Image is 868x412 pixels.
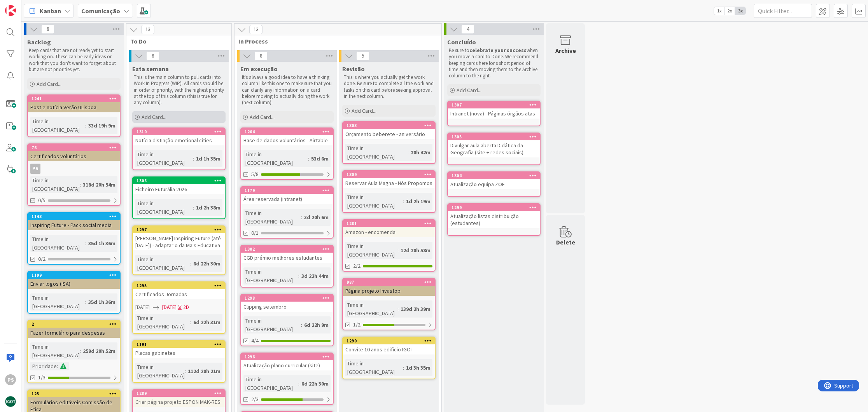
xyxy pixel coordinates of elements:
[245,246,333,252] div: 1302
[245,129,333,134] div: 1264
[346,172,435,177] div: 1309
[343,279,435,286] div: 987
[31,214,120,219] div: 1143
[343,220,435,237] div: 1281Amazon - encomenda
[397,305,399,313] span: :
[241,295,333,312] div: 1298Clipping setembro
[353,321,360,329] span: 1/2
[242,74,332,106] p: It's always a good idea to have a thinking column like this one to make sure that you can clarify...
[133,184,225,194] div: Ficheiro Futurália 2026
[345,300,397,318] div: Time in [GEOGRAPHIC_DATA]
[16,1,35,10] span: Support
[241,187,333,194] div: 1179
[241,353,333,370] div: 1296Atualização plano curricular (site)
[135,303,150,311] span: [DATE]
[80,180,81,189] span: :
[133,226,225,233] div: 1297
[344,74,434,100] p: This is where you actually get the work done. Be sure to complete all the work and tasks on this ...
[451,102,540,108] div: 1307
[28,213,120,230] div: 1143Inspiring Future - Pack social media
[448,172,540,189] div: 1304Atualização equipa ZOE
[451,134,540,140] div: 1305
[193,203,194,212] span: :
[447,203,541,236] a: 1299Atualização listas distribuição (estudantes)
[241,295,333,302] div: 1298
[27,38,51,46] span: Backlog
[399,246,432,255] div: 12d 20h 58m
[343,220,435,227] div: 1281
[343,178,435,188] div: Reservar Aula Magna - Nós Propomos
[302,321,331,329] div: 6d 22h 9m
[241,246,333,263] div: 1302CGD prémio melhores estudantes
[28,328,120,338] div: Fazer formulário para despesas
[448,108,540,119] div: Intranet (nova) - Páginas órgãos atas
[343,279,435,296] div: 987Página projeto Invastop
[193,154,194,163] span: :
[133,233,225,250] div: [PERSON_NAME] Inspiring Future (até [DATE]) - adaptar o da Mais Educativa
[299,379,331,388] div: 6d 22h 30m
[448,179,540,189] div: Atualização equipa ZOE
[132,176,226,219] a: 1308Ficheiro Futurália 2026Time in [GEOGRAPHIC_DATA]:1d 2h 38m
[240,294,334,346] a: 1298Clipping setembroTime in [GEOGRAPHIC_DATA]:6d 22h 9m4/4
[461,24,474,34] span: 4
[135,314,190,331] div: Time in [GEOGRAPHIC_DATA]
[135,199,193,216] div: Time in [GEOGRAPHIC_DATA]
[346,221,435,226] div: 1281
[5,396,16,407] img: avatar
[40,6,61,16] span: Kanban
[240,127,334,180] a: 1264Base de dados voluntários - AirtableTime in [GEOGRAPHIC_DATA]:53d 6m5/8
[28,272,120,289] div: 1199Enviar logos (ISA)
[133,289,225,299] div: Certificados Jornadas
[185,367,186,375] span: :
[30,342,80,360] div: Time in [GEOGRAPHIC_DATA]
[241,128,333,135] div: 1264
[183,303,189,311] div: 2D
[81,180,117,189] div: 318d 20h 54m
[28,390,120,397] div: 125
[345,242,397,259] div: Time in [GEOGRAPHIC_DATA]
[133,341,225,358] div: 1191Placas gabinetes
[245,354,333,360] div: 1296
[186,367,222,375] div: 112d 20h 21m
[86,121,117,130] div: 33d 19h 9m
[448,101,540,108] div: 1307
[241,194,333,204] div: Área reservada (intranet)
[343,227,435,237] div: Amazon - encomenda
[146,51,159,61] span: 8
[251,395,259,403] span: 2/3
[754,4,812,18] input: Quick Filter...
[240,65,278,73] span: Em execução
[343,337,435,354] div: 1290Convite 10 anos edificio IGOT
[133,282,225,289] div: 1295
[28,144,120,161] div: 76Certificados voluntários
[31,321,120,327] div: 2
[397,246,399,255] span: :
[353,262,360,270] span: 2/2
[136,283,225,288] div: 1295
[556,237,575,247] div: Delete
[309,154,331,163] div: 53d 6m
[409,148,432,157] div: 20h 42m
[27,212,121,265] a: 1143Inspiring Future - Pack social mediaTime in [GEOGRAPHIC_DATA]:35d 1h 36m0/2
[81,7,120,15] b: Comunicação
[30,293,85,311] div: Time in [GEOGRAPHIC_DATA]
[27,271,121,314] a: 1199Enviar logos (ISA)Time in [GEOGRAPHIC_DATA]:35d 1h 36m
[714,7,724,15] span: 1x
[342,65,365,73] span: Revisão
[249,25,262,34] span: 13
[342,170,436,213] a: 1309Reservar Aula Magna - Nós PropomosTime in [GEOGRAPHIC_DATA]:1d 2h 19m
[5,374,16,385] div: PS
[448,172,540,179] div: 1304
[448,133,540,140] div: 1305
[132,340,226,383] a: 1191Placas gabinetesTime in [GEOGRAPHIC_DATA]:112d 20h 21m
[134,74,224,106] p: This is the main column to pull cards into Work In Progress (WIP). All cards should be in order o...
[30,235,85,252] div: Time in [GEOGRAPHIC_DATA]
[132,65,169,73] span: Esta semana
[241,302,333,312] div: Clipping setembro
[38,196,45,204] span: 0/5
[133,397,225,407] div: Criar página projeto ESPON MAK-RES
[133,177,225,184] div: 1308
[136,178,225,183] div: 1308
[241,353,333,360] div: 1296
[28,279,120,289] div: Enviar logos (ISA)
